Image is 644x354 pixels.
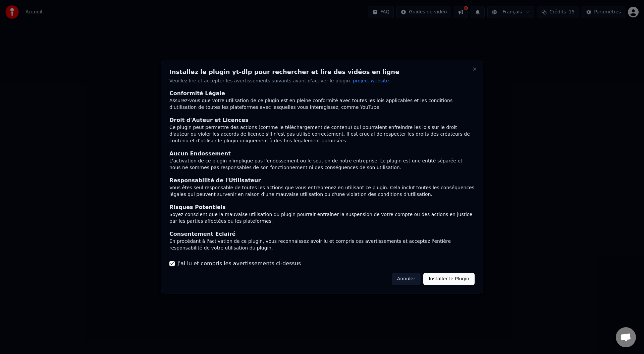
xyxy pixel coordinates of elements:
[169,158,475,171] div: L'activation de ce plugin n'implique pas l'endossement ou le soutien de notre entreprise. Le plug...
[392,273,421,285] button: Annuler
[169,98,475,111] div: Assurez-vous que votre utilisation de ce plugin est en pleine conformité avec toutes les lois app...
[169,90,475,98] div: Conformité Légale
[169,117,475,125] div: Droit d'Auteur et Licences
[169,203,475,211] div: Risques Potentiels
[169,150,475,158] div: Aucun Endossement
[353,78,389,83] span: project website
[169,211,475,225] div: Soyez conscient que la mauvaise utilisation du plugin pourrait entraîner la suspension de votre c...
[169,176,475,185] div: Responsabilité de l'Utilisateur
[169,125,475,145] div: Ce plugin peut permettre des actions (comme le téléchargement de contenu) qui pourraient enfreind...
[423,273,475,285] button: Installer le Plugin
[169,78,475,84] p: Veuillez lire et accepter les avertissements suivants avant d'activer le plugin.
[169,238,475,252] div: En procédant à l'activation de ce plugin, vous reconnaissez avoir lu et compris ces avertissement...
[177,260,301,268] label: J'ai lu et compris les avertissements ci-dessus
[169,69,475,75] h2: Installez le plugin yt-dlp pour rechercher et lire des vidéos en ligne
[169,230,475,238] div: Consentement Éclairé
[169,185,475,198] div: Vous êtes seul responsable de toutes les actions que vous entreprenez en utilisant ce plugin. Cel...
